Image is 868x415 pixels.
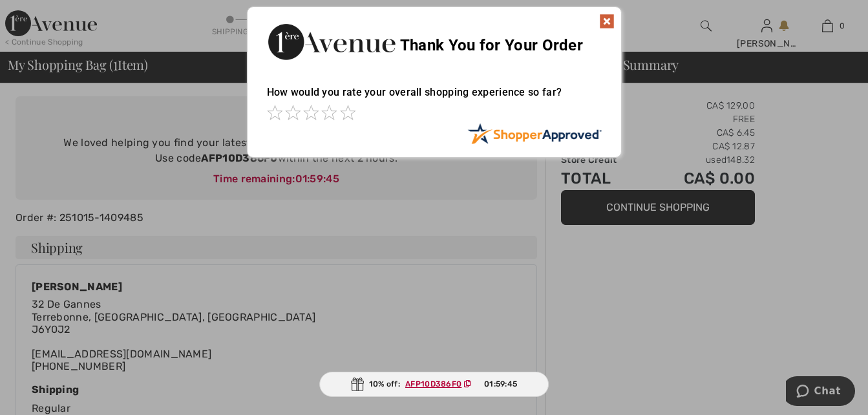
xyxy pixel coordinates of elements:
[267,20,396,63] img: Thank You for Your Order
[319,372,549,397] div: 10% off:
[267,73,602,123] div: How would you rate your overall shopping experience so far?
[599,14,615,29] img: x
[400,36,583,54] span: Thank You for Your Order
[484,378,517,390] span: 01:59:45
[351,378,364,391] img: Gift.svg
[28,9,55,21] span: Chat
[405,379,461,388] ins: AFP10D386F0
